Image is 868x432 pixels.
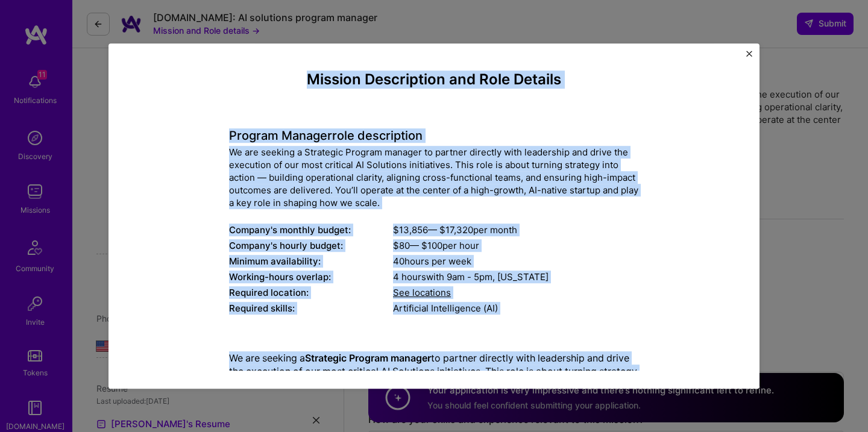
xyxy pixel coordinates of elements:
[229,271,393,283] div: Working-hours overlap:
[393,239,639,252] div: $ 80 — $ 100 per hour
[746,51,752,63] button: Close
[393,302,639,315] div: Artificial Intelligence (AI)
[229,302,393,315] div: Required skills:
[229,71,639,89] h4: Mission Description and Role Details
[229,128,639,143] h4: Program Manager role description
[393,255,639,268] div: 40 hours per week
[393,224,639,236] div: $ 13,856 — $ 17,320 per month
[305,352,431,364] strong: Strategic Program manager
[444,271,497,283] span: 9am - 5pm ,
[229,224,393,236] div: Company's monthly budget:
[393,287,451,298] span: See locations
[229,239,393,252] div: Company's hourly budget:
[229,286,393,299] div: Required location:
[229,255,393,268] div: Minimum availability:
[229,146,639,209] div: We are seeking a Strategic Program manager to partner directly with leadership and drive the exec...
[393,271,639,283] div: 4 hours with [US_STATE]
[229,351,639,419] p: We are seeking a to partner directly with leadership and drive the execution of our most critical...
